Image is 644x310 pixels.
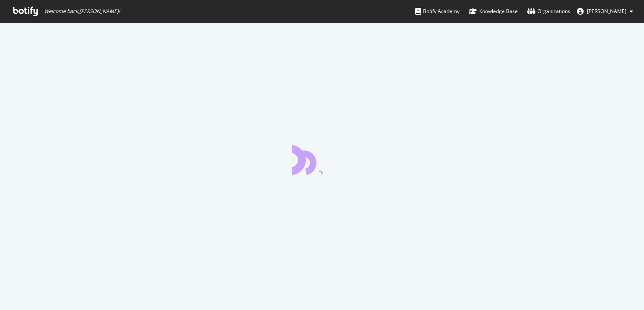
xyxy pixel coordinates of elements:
[570,5,640,18] button: [PERSON_NAME]
[292,144,352,175] div: animation
[527,7,570,16] div: Organizations
[44,8,120,15] span: Welcome back, [PERSON_NAME] !
[469,7,518,16] div: Knowledge Base
[415,7,460,16] div: Botify Academy
[587,8,626,15] span: Alane Cruz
